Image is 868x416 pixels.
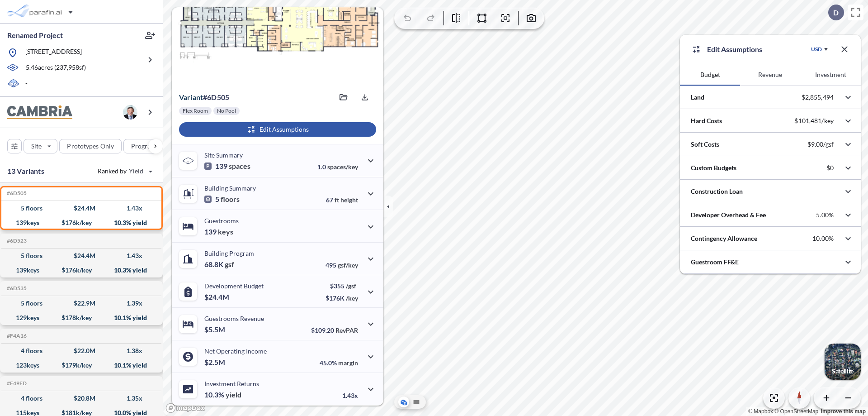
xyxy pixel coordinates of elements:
[691,210,766,220] p: Developer Overhead & Fee
[179,93,229,102] p: # 6d505
[691,93,704,102] p: Land
[204,195,240,204] p: 5
[812,234,834,243] p: 10.00%
[204,151,243,159] p: Site Summary
[398,397,409,407] button: Aerial View
[825,344,861,380] img: Switcher Image
[311,326,358,334] p: $109.20
[346,294,358,302] span: /key
[7,30,63,40] p: Renamed Project
[183,107,208,115] p: Flex Room
[326,196,358,204] p: 67
[204,282,264,290] p: Development Budget
[225,260,234,269] span: gsf
[204,217,239,225] p: Guestrooms
[691,187,743,196] p: Construction Loan
[821,408,866,415] a: Improve this map
[5,380,27,387] h5: Click to copy the code
[204,292,231,301] p: $24.4M
[802,93,834,101] p: $2,855,494
[204,325,226,334] p: $5.5M
[26,63,86,73] p: 5.46 acres ( 237,958 sf)
[204,162,250,171] p: 139
[707,44,762,55] p: Edit Assumptions
[7,166,44,177] p: 13 Variants
[123,105,137,120] img: user logo
[774,408,818,415] a: OpenStreetMap
[204,347,267,355] p: Net Operating Income
[179,122,376,137] button: Edit Assumptions
[691,140,719,149] p: Soft Costs
[691,234,757,243] p: Contingency Allowance
[816,211,834,219] p: 5.00%
[5,333,27,339] h5: Click to copy the code
[411,397,422,407] button: Site Plan
[7,105,72,120] img: BrandImage
[317,163,358,171] p: 1.0
[59,139,122,153] button: Prototypes Only
[327,163,358,171] span: spaces/key
[335,196,339,204] span: ft
[346,282,356,290] span: /gsf
[833,9,839,17] p: D
[691,163,736,172] p: Custom Budgets
[335,326,358,334] span: RevPAR
[342,392,358,399] p: 1.43x
[801,64,861,86] button: Investment
[5,190,27,196] h5: Click to copy the code
[832,368,854,375] p: Satellite
[338,261,358,269] span: gsf/key
[67,142,114,151] p: Prototypes Only
[5,238,27,244] h5: Click to copy the code
[204,227,233,236] p: 139
[31,142,42,151] p: Site
[794,117,834,125] p: $101,481/key
[680,64,740,86] button: Budget
[218,227,233,236] span: keys
[229,162,250,171] span: spaces
[165,403,205,413] a: Mapbox homepage
[204,249,254,257] p: Building Program
[748,408,773,415] a: Mapbox
[221,195,240,204] span: floors
[179,93,203,101] span: Variant
[325,282,358,290] p: $355
[131,142,156,151] p: Program
[204,184,256,192] p: Building Summary
[740,64,800,86] button: Revenue
[811,46,822,53] div: USD
[204,260,234,269] p: 68.8K
[204,315,264,322] p: Guestrooms Revenue
[691,258,739,267] p: Guestroom FF&E
[226,390,241,399] span: yield
[204,358,226,367] p: $2.5M
[5,285,27,292] h5: Click to copy the code
[325,294,358,302] p: $176K
[204,380,259,387] p: Investment Returns
[25,47,82,58] p: [STREET_ADDRESS]
[826,164,834,172] p: $0
[123,139,172,153] button: Program
[24,139,57,153] button: Site
[90,164,158,178] button: Ranked by Yield
[320,359,358,367] p: 45.0%
[825,344,861,380] button: Switcher ImageSatellite
[217,107,236,115] p: No Pool
[340,196,358,204] span: height
[129,167,144,176] span: Yield
[807,140,834,148] p: $9.00/gsf
[691,116,722,125] p: Hard Costs
[325,261,358,269] p: 495
[25,79,28,89] p: -
[204,390,241,399] p: 10.3%
[338,359,358,367] span: margin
